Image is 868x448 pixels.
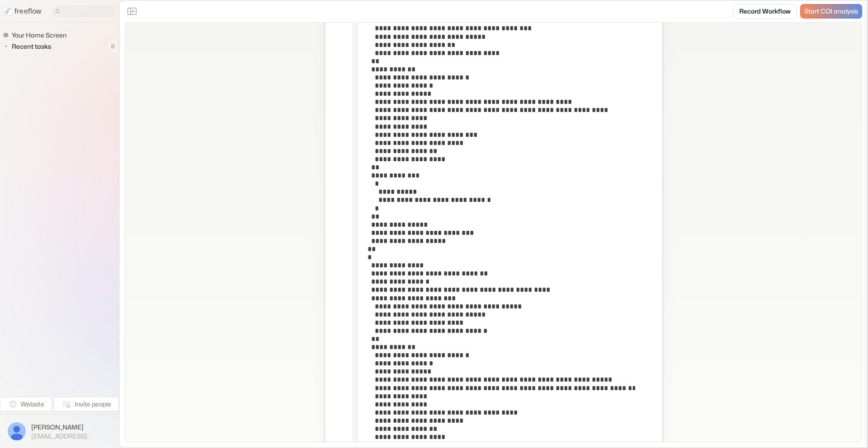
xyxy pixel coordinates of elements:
span: Start COI analysis [804,8,858,15]
a: freeflow [4,6,42,17]
button: Recent tasks [3,41,55,52]
span: 0 [107,41,119,52]
p: freeflow [14,6,42,17]
span: [EMAIL_ADDRESS][DOMAIN_NAME] [31,432,111,440]
a: Start COI analysis [800,4,862,19]
img: profile [8,422,26,440]
button: [PERSON_NAME][EMAIL_ADDRESS][DOMAIN_NAME] [5,420,113,443]
button: Close the sidebar [125,4,139,19]
span: Recent tasks [10,42,54,51]
a: Your Home Screen [3,30,70,41]
a: Record Workflow [733,4,797,19]
span: [PERSON_NAME] [31,423,111,432]
button: Invite people [54,397,119,411]
span: Your Home Screen [10,31,69,40]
